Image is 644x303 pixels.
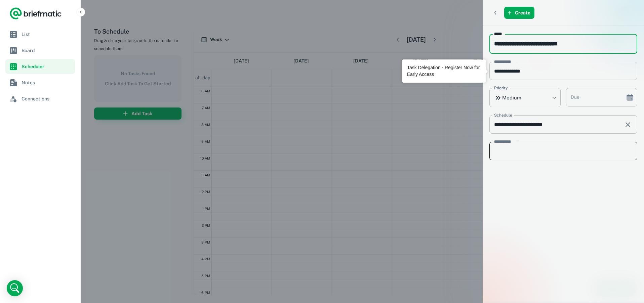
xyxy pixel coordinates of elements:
button: Create [504,7,534,19]
label: Priority [494,85,508,91]
span: Scheduler [22,63,72,70]
a: Board [5,43,75,58]
a: List [5,27,75,42]
a: Scheduler [5,59,75,74]
span: List [22,31,72,38]
a: Notes [5,75,75,90]
span: Board [22,47,72,54]
div: Open Intercom Messenger [7,280,23,296]
button: Back [489,7,501,19]
div: Task Delegation - Register Now for Early Access [407,64,481,78]
div: Medium [489,88,561,107]
label: Schedule [494,112,512,118]
a: Connections [5,91,75,106]
div: scrollable content [483,26,644,303]
a: Logo [9,7,62,20]
span: Notes [22,79,72,86]
button: Choose date [623,91,637,104]
span: Connections [22,95,72,102]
